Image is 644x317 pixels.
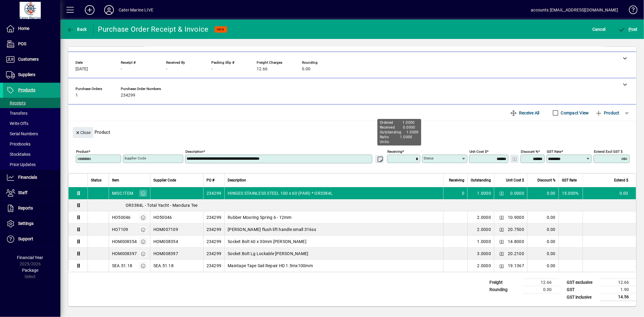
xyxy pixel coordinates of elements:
[527,187,559,199] td: 0.00
[3,37,60,52] a: POS
[508,251,524,257] span: 20.2100
[99,5,119,15] button: Profile
[594,149,623,154] mat-label: Extend excl GST $
[497,261,506,270] button: Change Price Levels
[595,108,620,118] span: Product
[112,177,119,184] span: Item
[18,88,35,92] span: Products
[17,255,43,260] span: Financial Year
[469,149,487,154] mat-label: Unit Cost $
[531,5,618,15] div: accounts [EMAIL_ADDRESS][DOMAIN_NAME]
[547,149,561,154] mat-label: GST rate
[467,211,494,223] td: 2.0000
[467,235,494,248] td: 1.0000
[564,279,600,286] td: GST exclusive
[3,129,60,139] a: Serial Numbers
[3,170,60,185] a: Financials
[3,52,60,67] a: Customers
[511,190,524,196] span: 0.0000
[75,93,78,98] span: 1
[76,149,88,154] mat-label: Product
[629,27,631,32] span: P
[600,293,636,301] td: 14.56
[3,149,60,159] a: Stocktakes
[592,107,623,118] button: Product
[583,187,636,199] td: 0.00
[497,213,506,222] button: Change Price Levels
[617,24,639,35] button: Post
[112,190,133,196] div: MISC ITEM
[562,177,577,184] span: GST Rate
[508,239,524,245] span: 14.8000
[112,214,131,220] div: HO50046
[75,128,91,138] span: Close
[150,260,203,272] td: SEA.51.18
[467,260,494,272] td: 2.0000
[18,221,34,226] span: Settings
[112,239,137,245] div: HOM008354
[6,111,27,116] span: Transfers
[3,139,60,149] a: Pricebooks
[18,175,37,180] span: Financials
[3,118,60,129] a: Write Offs
[124,156,146,160] mat-label: Supplier Code
[3,21,60,36] a: Home
[68,121,636,139] div: Product
[3,159,60,170] a: Price Updates
[3,232,60,247] a: Support
[467,223,494,235] td: 2.0000
[224,260,443,272] td: Maintape Tape Sail Repair HD 1.5mx100mm
[3,201,60,216] a: Reports
[591,24,607,35] button: Cancel
[559,187,583,199] td: 15.000%
[3,185,60,200] a: Staff
[203,211,225,223] td: 234299
[508,226,524,232] span: 20.7500
[112,251,137,257] div: HOM008397
[510,108,540,118] span: Receive All
[506,177,524,184] span: Unit Cost $
[217,27,225,31] span: NEW
[73,127,93,138] button: Close
[18,206,33,210] span: Reports
[224,187,443,199] td: HINGES STAINLESS STEEL 100 x 60 (PAIR) * OR3384L
[153,177,176,184] span: Supplier Code
[71,130,95,135] app-page-header-button: Close
[467,248,494,260] td: 3.0000
[449,177,464,184] span: Receiving
[166,67,167,72] span: -
[121,93,135,98] span: 234299
[18,57,39,62] span: Customers
[203,223,225,235] td: 234299
[302,67,310,72] span: 0.00
[207,177,214,184] span: PO #
[67,27,87,32] span: Back
[3,67,60,82] a: Suppliers
[150,248,203,260] td: HOM008397
[560,110,589,116] label: Compact View
[119,5,153,15] div: Cater Marine LIVE
[121,67,122,72] span: -
[497,225,506,234] button: Change Price Levels
[624,1,636,21] a: Knowledge Base
[471,177,491,184] span: Outstanding
[377,119,421,146] div: Ordered 1.0000 Received 0.0000 Outstanding 1.0000 Ratio 1.0000 Units
[75,67,88,72] span: [DATE]
[6,121,28,126] span: Write Offs
[18,26,29,31] span: Home
[3,108,60,118] a: Transfers
[497,249,506,258] button: Change Price Levels
[22,268,38,273] span: Package
[523,279,559,286] td: 12.66
[112,263,132,269] div: SEA.51.18
[91,177,101,184] span: Status
[3,216,60,231] a: Settings
[486,279,523,286] td: Freight
[228,177,246,184] span: Description
[3,98,60,108] a: Receipts
[6,131,38,136] span: Serial Numbers
[257,67,268,72] span: 12.66
[211,67,213,72] span: -
[6,101,26,105] span: Receipts
[564,286,600,293] td: GST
